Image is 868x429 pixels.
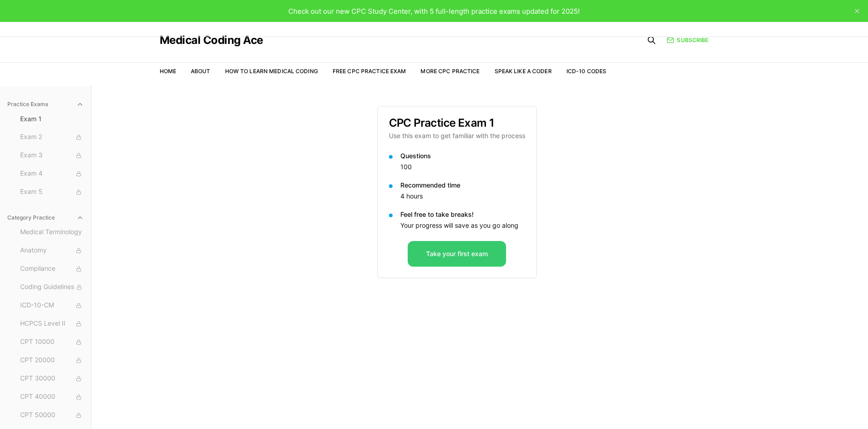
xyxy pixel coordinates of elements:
a: Subscribe [667,36,708,44]
button: HCPCS Level II [16,316,87,331]
span: Exam 3 [20,150,84,161]
span: CPT 40000 [20,392,84,402]
p: Questions [400,151,525,161]
a: ICD-10 Codes [566,68,606,75]
span: Medical Terminology [20,227,84,237]
button: CPT 40000 [16,390,87,404]
button: CPT 50000 [16,408,87,423]
button: CPT 30000 [16,371,87,386]
p: Recommended time [400,181,525,190]
button: Category Practice [4,210,87,225]
span: Exam 4 [20,169,84,179]
button: Coding Guidelines [16,280,87,295]
span: Check out our new CPC Study Center, with 5 full-length practice exams updated for 2025! [288,7,580,16]
button: Exam 3 [16,148,87,163]
a: Speak Like a Coder [495,68,552,75]
h3: CPC Practice Exam 1 [389,118,525,129]
p: Feel free to take breaks! [400,210,525,219]
button: Exam 5 [16,185,87,199]
span: CPT 30000 [20,374,84,384]
a: Free CPC Practice Exam [333,68,406,75]
span: CPT 20000 [20,355,84,365]
span: Exam 1 [20,114,84,123]
p: Use this exam to get familiar with the process [389,131,525,140]
button: Exam 1 [16,112,87,126]
button: Compliance [16,262,87,276]
a: How to Learn Medical Coding [225,68,318,75]
span: CPT 50000 [20,410,84,420]
span: CPT 10000 [20,337,84,347]
button: CPT 20000 [16,353,87,368]
button: Take your first exam [408,241,506,267]
button: Medical Terminology [16,225,87,240]
span: Exam 5 [20,187,84,197]
button: CPT 10000 [16,335,87,349]
button: Practice Exams [4,97,87,112]
span: Anatomy [20,246,84,256]
span: ICD-10-CM [20,300,84,311]
p: 4 hours [400,192,525,201]
button: ICD-10-CM [16,298,87,313]
span: Coding Guidelines [20,282,84,292]
span: Compliance [20,264,84,274]
span: HCPCS Level II [20,319,84,329]
p: 100 [400,162,525,172]
p: Your progress will save as you go along [400,221,525,230]
button: Exam 4 [16,166,87,181]
span: Exam 2 [20,132,84,142]
a: Medical Coding Ace [160,35,263,46]
button: Exam 2 [16,130,87,145]
a: More CPC Practice [421,68,480,75]
a: About [191,68,210,75]
button: close [850,4,864,18]
button: Anatomy [16,243,87,258]
a: Home [160,68,176,75]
